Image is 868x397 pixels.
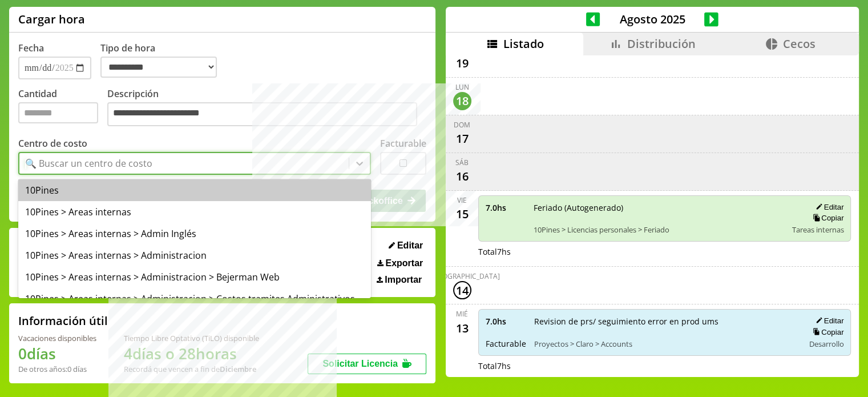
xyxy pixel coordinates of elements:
[25,157,152,170] div: 🔍 Buscar un centro de costo
[322,359,398,368] span: Solicitar Licencia
[453,281,471,299] div: 14
[308,354,426,374] button: Solicitar Licencia
[18,102,98,123] input: Cantidad
[385,240,426,251] button: Editar
[534,202,784,213] span: Feriado (Autogenerado)
[812,316,843,326] button: Editar
[18,201,371,223] div: 10Pines > Areas internas
[397,240,423,251] span: Editar
[453,130,471,148] div: 17
[385,258,423,268] span: Exportar
[18,42,44,54] label: Fecha
[453,205,471,223] div: 15
[478,360,851,371] div: Total 7 hs
[453,54,471,73] div: 19
[380,137,426,150] label: Facturable
[18,244,371,266] div: 10Pines > Areas internas > Administracion
[486,316,526,327] span: 7.0 hs
[107,102,417,126] textarea: Descripción
[809,213,843,223] button: Copiar
[534,339,796,349] span: Proyectos > Claro > Accounts
[812,202,843,212] button: Editar
[124,343,259,364] h1: 4 días o 28 horas
[454,120,470,130] div: dom
[124,364,259,374] div: Recordá que vencen a fin de
[456,309,468,319] div: mié
[486,202,526,213] span: 7.0 hs
[18,223,371,244] div: 10Pines > Areas internas > Admin Inglés
[446,55,859,375] div: scrollable content
[374,258,426,269] button: Exportar
[220,364,256,374] b: Diciembre
[809,339,843,349] span: Desarrollo
[18,333,96,343] div: Vacaciones disponibles
[792,224,843,235] span: Tareas internas
[600,11,704,27] span: Agosto 2025
[783,36,815,51] span: Cecos
[100,42,226,79] label: Tipo de hora
[453,167,471,186] div: 16
[18,137,87,150] label: Centro de costo
[478,246,851,257] div: Total 7 hs
[453,92,471,110] div: 18
[18,179,371,201] div: 10Pines
[486,338,526,349] span: Facturable
[455,82,469,92] div: lun
[385,275,422,285] span: Importar
[124,333,259,343] div: Tiempo Libre Optativo (TiLO) disponible
[425,271,500,281] div: [DEMOGRAPHIC_DATA]
[18,288,371,310] div: 10Pines > Areas internas > Administracion > Costos tramites Administrativos
[18,87,107,129] label: Cantidad
[18,313,108,328] h2: Información útil
[534,316,796,327] span: Revision de prs/ seguimiento error en prod ums
[627,36,696,51] span: Distribución
[809,327,843,337] button: Copiar
[453,319,471,337] div: 13
[455,158,469,167] div: sáb
[457,195,467,205] div: vie
[534,224,784,235] span: 10Pines > Licencias personales > Feriado
[18,364,96,374] div: De otros años: 0 días
[18,266,371,288] div: 10Pines > Areas internas > Administracion > Bejerman Web
[503,36,544,51] span: Listado
[18,343,96,364] h1: 0 días
[107,87,426,129] label: Descripción
[18,11,85,27] h1: Cargar hora
[100,57,217,78] select: Tipo de hora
